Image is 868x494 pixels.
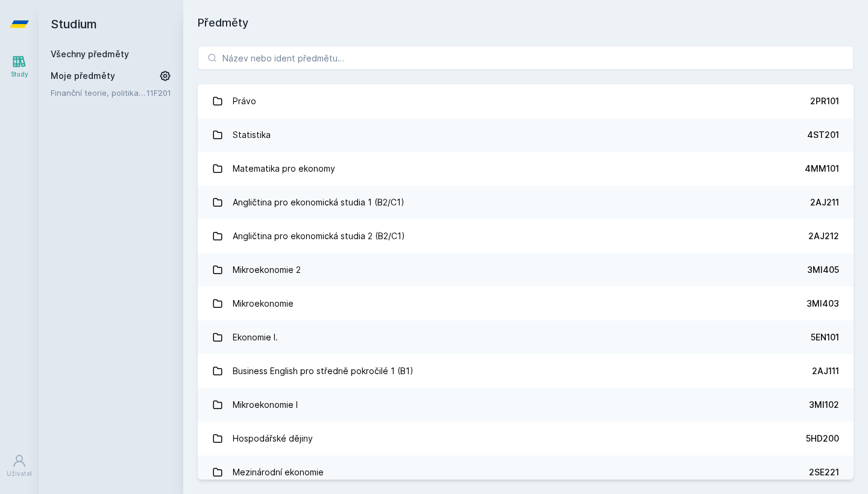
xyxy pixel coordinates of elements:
a: Uživatel [2,448,36,484]
div: 3MI405 [807,264,839,276]
div: 4ST201 [807,129,839,141]
a: Mikroekonomie 2 3MI405 [198,253,854,287]
div: 5HD200 [806,433,839,445]
div: 5EN101 [811,331,839,343]
a: Mikroekonomie I 3MI102 [198,388,854,422]
div: Angličtina pro ekonomická studia 1 (B2/C1) [233,190,404,214]
a: Angličtina pro ekonomická studia 2 (B2/C1) 2AJ212 [198,219,854,253]
div: Právo [233,89,256,113]
a: Hospodářské dějiny 5HD200 [198,422,854,455]
div: Mikroekonomie [233,292,294,316]
div: Mikroekonomie I [233,393,298,417]
div: 2AJ212 [808,230,839,242]
a: Mikroekonomie 3MI403 [198,287,854,320]
a: Statistika 4ST201 [198,118,854,152]
div: Mikroekonomie 2 [233,258,301,282]
div: Matematika pro ekonomy [233,157,335,181]
div: Hospodářské dějiny [233,427,313,451]
div: 2AJ211 [810,196,839,208]
a: Mezinárodní ekonomie 2SE221 [198,455,854,489]
h1: Předměty [198,14,854,31]
a: Právo 2PR101 [198,84,854,118]
div: Ekonomie I. [233,325,278,349]
div: Study [11,70,28,79]
a: 11F201 [146,88,171,98]
div: Angličtina pro ekonomická studia 2 (B2/C1) [233,224,405,248]
div: Statistika [233,123,271,147]
a: Angličtina pro ekonomická studia 1 (B2/C1) 2AJ211 [198,186,854,219]
a: Finanční teorie, politika a instituce [51,87,146,99]
input: Název nebo ident předmětu… [198,46,854,70]
a: Všechny předměty [51,49,129,59]
div: 3MI403 [807,298,839,310]
a: Study [2,48,36,85]
a: Business English pro středně pokročilé 1 (B1) 2AJ111 [198,354,854,388]
span: Moje předměty [51,70,115,82]
div: 4MM101 [805,163,839,175]
a: Ekonomie I. 5EN101 [198,320,854,354]
a: Matematika pro ekonomy 4MM101 [198,152,854,186]
div: 2SE221 [809,466,839,478]
div: Uživatel [7,469,32,478]
div: 3MI102 [809,399,839,411]
div: 2AJ111 [812,365,839,377]
div: 2PR101 [810,95,839,107]
div: Mezinárodní ekonomie [233,460,324,484]
div: Business English pro středně pokročilé 1 (B1) [233,359,414,383]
